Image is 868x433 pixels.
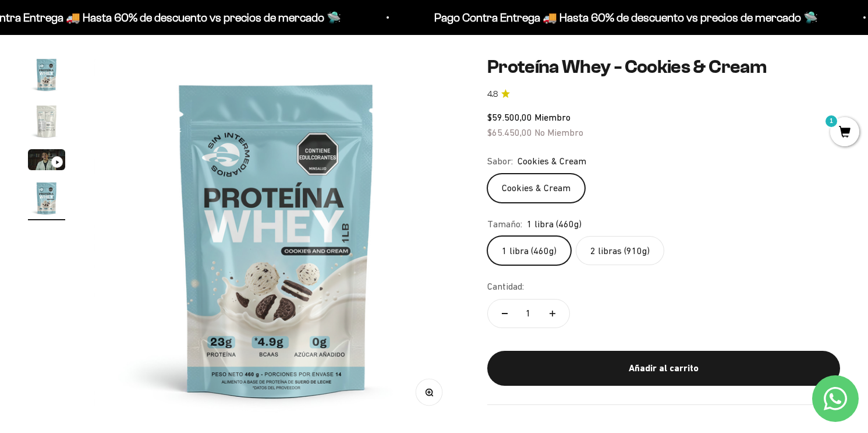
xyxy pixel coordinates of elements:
p: Pago Contra Entrega 🚚 Hasta 60% de descuento vs precios de mercado 🛸 [432,8,816,27]
legend: Sabor: [487,154,513,169]
div: Certificaciones de calidad [14,128,241,149]
button: Enviar [190,201,241,221]
span: Cookies & Cream [518,154,586,169]
img: Proteína Whey - Cookies & Cream [28,179,65,217]
img: Proteína Whey - Cookies & Cream [28,103,65,140]
span: $59.500,00 [487,112,532,122]
div: País de origen de ingredientes [14,105,241,125]
p: Para decidirte a comprar este suplemento, ¿qué información específica sobre su pureza, origen o c... [14,19,241,72]
span: 4.8 [487,88,498,101]
label: Cantidad: [487,279,524,294]
div: Detalles sobre ingredientes "limpios" [14,82,241,102]
span: Enviar [191,201,240,221]
span: Miembro [534,112,571,122]
img: Proteína Whey - Cookies & Cream [94,56,460,423]
button: Ir al artículo 1 [28,56,65,97]
input: Otra (por favor especifica) [38,175,240,195]
span: 1 libra (460g) [527,217,582,232]
h1: Proteína Whey - Cookies & Cream [487,56,840,78]
img: Proteína Whey - Cookies & Cream [28,56,65,93]
div: Añadir al carrito [511,361,817,376]
button: Ir al artículo 4 [28,179,65,220]
button: Ir al artículo 2 [28,103,65,143]
div: Comparativa con otros productos similares [14,152,241,172]
span: $65.450,00 [487,127,532,138]
button: Añadir al carrito [487,351,840,386]
legend: Tamaño: [487,217,522,232]
button: Ir al artículo 3 [28,149,65,174]
a: 4.84.8 de 5.0 estrellas [487,88,840,101]
span: No Miembro [534,127,583,138]
button: Aumentar cantidad [536,300,569,328]
button: Reducir cantidad [488,300,522,328]
a: 1 [830,126,859,139]
mark: 1 [824,114,838,128]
